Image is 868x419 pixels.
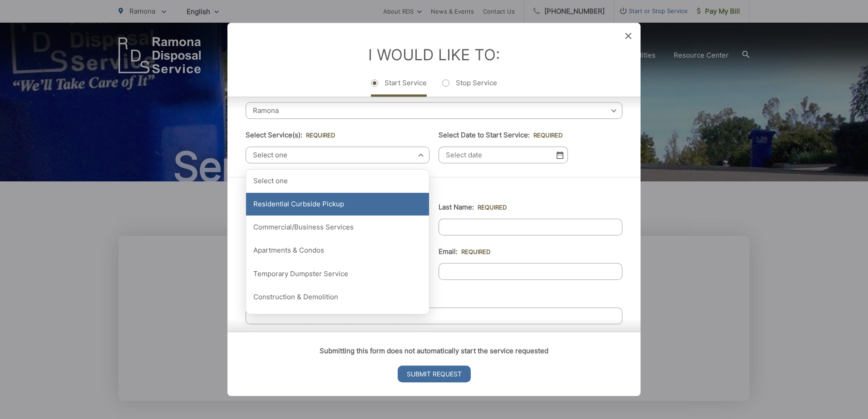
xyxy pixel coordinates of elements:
[246,286,429,308] div: Construction & Demolition
[246,216,429,239] div: Commercial/Business Services
[368,45,500,64] label: I Would Like To:
[246,193,429,215] div: Residential Curbside Pickup
[439,203,507,211] label: Last Name:
[246,131,335,139] label: Select Service(s):
[398,366,471,383] input: Submit Request
[557,151,563,159] img: Select date
[439,146,568,163] input: Select date
[246,146,429,163] span: Select one
[320,347,548,356] strong: Submitting this form does not automatically start the service requested
[442,78,497,97] label: Stop Service
[246,239,429,262] div: Apartments & Condos
[246,263,429,285] div: Temporary Dumpster Service
[439,248,490,256] label: Email:
[439,131,562,139] label: Select Date to Start Service:
[371,78,427,97] label: Start Service
[246,170,429,192] div: Select one
[246,102,622,119] span: Ramona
